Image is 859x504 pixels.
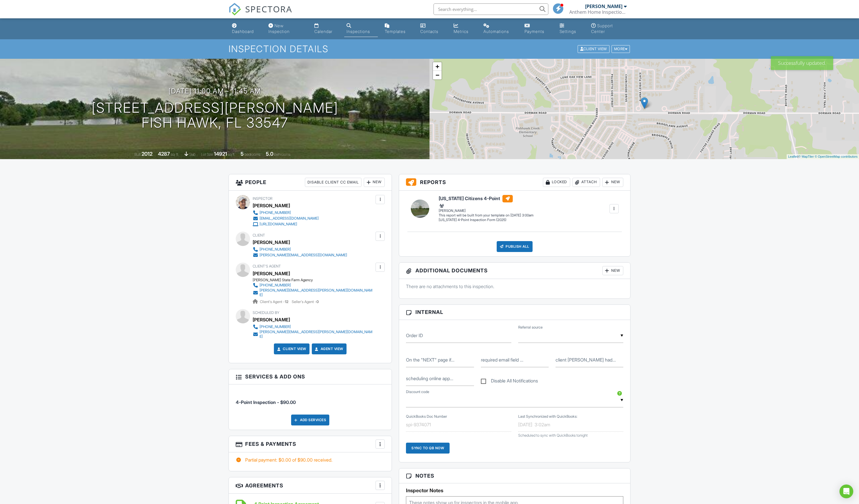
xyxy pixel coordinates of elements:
[253,269,290,278] a: [PERSON_NAME]
[591,23,613,34] div: Support Center
[266,21,307,37] a: New Inspection
[433,62,442,71] a: Zoom in
[602,178,623,187] div: New
[229,369,392,384] h3: Services & Add ons
[228,152,235,157] span: sq.ft.
[253,221,319,227] a: [URL][DOMAIN_NAME]
[142,151,152,157] div: 2012
[382,21,413,37] a: Templates
[577,46,611,51] a: Client View
[260,325,291,329] div: [PHONE_NUMBER]
[557,21,584,37] a: Settings
[260,253,347,257] div: [PERSON_NAME][EMAIL_ADDRESS][DOMAIN_NAME]
[292,300,319,304] span: Seller's Agent -
[439,213,533,218] div: This report will be built from your template on [DATE] 3:00am
[522,21,553,37] a: Payments
[230,21,262,37] a: Dashboard
[316,300,319,304] strong: 0
[433,71,442,79] a: Zoom out
[189,152,196,157] span: slab
[260,247,291,252] div: [PHONE_NUMBER]
[241,151,244,157] div: 5
[253,315,290,324] div: [PERSON_NAME]
[406,353,474,367] input: On the "NEXT" page if NO EMAIL is available for CLIENT it is recommended to provide entry in
[260,288,374,297] div: [PERSON_NAME][EMAIL_ADDRESS][PERSON_NAME][DOMAIN_NAME]
[771,56,833,70] div: Successfully updated.
[253,324,374,330] a: [PHONE_NUMBER]
[399,174,630,191] h3: Reports
[543,178,570,187] div: Locked
[236,457,385,463] div: Partial payment: $0.00 of $90.00 received.
[556,353,623,367] input: client John Smith had no email, "noemail@john.smith.com" would be the best entry to move forward in
[525,29,544,34] div: Payments
[253,278,379,282] div: [PERSON_NAME] State Farm Agency
[260,210,291,215] div: [PHONE_NUMBER]
[236,389,385,410] li: Service: 4-Point Inspection
[612,45,630,53] div: More
[245,152,260,157] span: bedrooms
[253,330,374,339] a: [PERSON_NAME][EMAIL_ADDRESS][PERSON_NAME][DOMAIN_NAME]
[229,44,630,54] h1: Inspection Details
[787,154,859,159] div: |
[420,29,438,34] div: Contacts
[253,216,319,221] a: [EMAIL_ADDRESS][DOMAIN_NAME]
[253,288,374,297] a: [PERSON_NAME][EMAIL_ADDRESS][PERSON_NAME][DOMAIN_NAME]
[253,196,272,201] span: Inspector
[314,346,343,352] a: Agent View
[839,485,853,498] div: Open Intercom Messenger
[454,29,469,34] div: Metrics
[260,216,319,221] div: [EMAIL_ADDRESS][DOMAIN_NAME]
[481,357,523,363] label: required email field for CLIENT as follows: noemail@clientfirstname.clientlastname.com. For examp...
[434,3,548,15] input: Search everything...
[314,29,332,34] div: Calendar
[572,178,600,187] div: Attach
[158,151,170,157] div: 4287
[481,21,518,37] a: Automations (Basic)
[169,87,261,95] h3: [DATE] 11:00 am - 11:45 am
[481,378,538,385] label: Disable All Notifications
[229,3,241,15] img: The Best Home Inspection Software - Spectora
[253,252,347,258] a: [PERSON_NAME][EMAIL_ADDRESS][DOMAIN_NAME]
[399,305,630,320] h3: Internal
[285,300,289,304] strong: 12
[232,29,254,34] div: Dashboard
[518,414,577,419] label: Last Synchronized with QuickBooks:
[253,282,374,288] a: [PHONE_NUMBER]
[418,21,447,37] a: Contacts
[214,151,227,157] div: 14921
[406,488,623,493] h5: Inspector Notes
[260,300,289,304] span: Client's Agent -
[406,283,623,290] p: There are no attachments to this inspection.
[201,152,213,157] span: Lot Size
[253,264,281,268] span: Client's Agent
[399,263,630,279] h3: Additional Documents
[439,195,533,202] h6: [US_STATE] Citizens 4-Point
[305,178,361,187] div: Disable Client CC Email
[92,100,338,131] h1: [STREET_ADDRESS][PERSON_NAME] Fish Hawk, FL 33547
[602,266,623,275] div: New
[385,29,406,34] div: Templates
[229,174,392,191] h3: People
[229,8,292,20] a: SPECTORA
[312,21,340,37] a: Calendar
[406,357,454,363] label: On the "NEXT" page if NO EMAIL is available for CLIENT it is recommended to provide entry in
[274,152,291,157] span: bathrooms
[253,210,319,216] a: [PHONE_NUMBER]
[406,389,429,394] label: Discount code
[406,443,450,454] div: Sync to QB Now
[260,222,297,226] div: [URL][DOMAIN_NAME]
[229,477,392,494] h3: Agreements
[406,414,447,419] label: QuickBooks Doc Number
[236,399,296,405] span: 4-Point Inspection - $90.00
[589,21,629,37] a: Support Center
[798,155,814,158] a: © MapTiler
[134,152,141,157] span: Built
[291,415,329,425] div: Add Services
[483,29,509,34] div: Automations
[344,21,378,37] a: Inspections
[253,247,347,252] a: [PHONE_NUMBER]
[451,21,476,37] a: Metrics
[481,353,549,367] input: required email field for CLIENT as follows: noemail@clientfirstname.clientlastname.com. For examp...
[229,436,392,452] h3: Fees & Payments
[518,325,543,330] label: Referral source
